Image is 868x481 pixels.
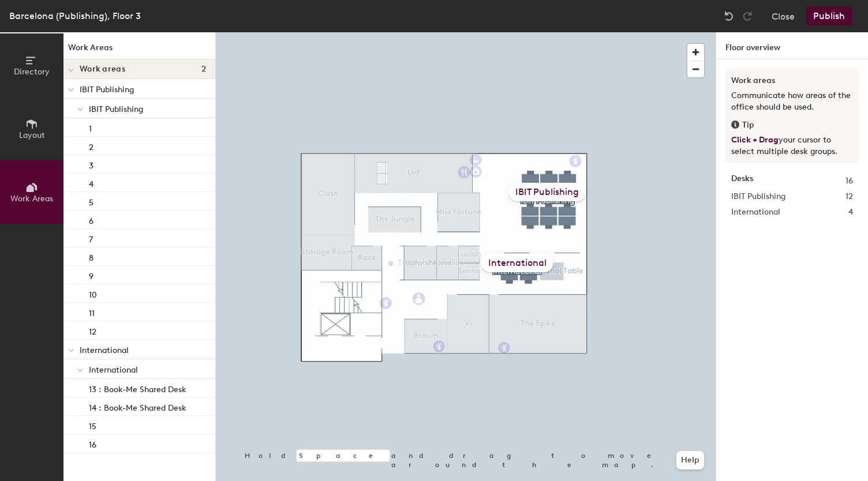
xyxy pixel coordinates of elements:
h3: Work areas [731,74,853,87]
p: 12 [89,324,96,337]
p: 16 [89,437,96,450]
p: 2 [89,139,93,152]
p: 10 [89,287,97,300]
p: IBIT Publishing [80,81,206,96]
img: Redo [742,10,753,22]
p: your cursor to select multiple desk groups. [731,134,853,157]
span: 16 [845,175,853,187]
button: Close [772,7,795,25]
span: Click + Drag [731,135,779,145]
span: IBIT Publishing [89,104,143,114]
button: Help [676,451,704,469]
p: 6 [89,213,93,226]
div: IBIT Publishing [508,183,586,201]
p: Communicate how areas of the office should be used. [731,90,853,113]
p: 3 [89,157,93,171]
strong: Desks [731,175,753,187]
p: 1 [89,121,92,134]
span: Work Areas [10,194,53,204]
div: International [481,254,553,272]
p: 13 : Book-Me Shared Desk [89,381,186,394]
p: 9 [89,268,93,281]
p: 4 [89,176,93,189]
p: International [80,342,206,357]
span: 4 [848,206,853,219]
p: 7 [89,231,93,245]
span: International [89,365,138,375]
h1: Floor overview [716,32,868,59]
span: Work areas [80,65,125,74]
p: 5 [89,194,93,208]
div: Tip [731,119,853,131]
p: 11 [89,305,95,318]
button: Publish [806,7,852,25]
img: Undo [723,10,735,22]
p: 8 [89,250,93,263]
p: 15 [89,418,96,431]
span: 2 [201,65,206,74]
div: Barcelona (Publishing), Floor 3 [9,9,141,23]
span: Layout [19,130,45,140]
h1: Work Areas [63,42,215,59]
span: IBIT Publishing [731,190,785,203]
span: Directory [14,67,50,77]
span: International [731,206,780,219]
span: 12 [845,190,853,203]
p: 14 : Book-Me Shared Desk [89,400,186,413]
